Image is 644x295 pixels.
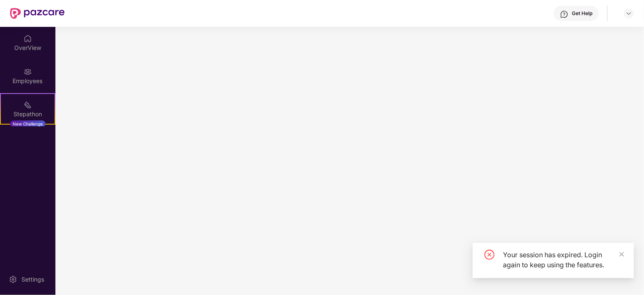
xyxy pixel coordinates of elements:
img: svg+xml;base64,PHN2ZyBpZD0iSG9tZSIgeG1sbnM9Imh0dHA6Ly93d3cudzMub3JnLzIwMDAvc3ZnIiB3aWR0aD0iMjAiIG... [24,34,32,43]
img: svg+xml;base64,PHN2ZyBpZD0iRW1wbG95ZWVzIiB4bWxucz0iaHR0cDovL3d3dy53My5vcmcvMjAwMC9zdmciIHdpZHRoPS... [24,68,32,76]
img: svg+xml;base64,PHN2ZyB4bWxucz0iaHR0cDovL3d3dy53My5vcmcvMjAwMC9zdmciIHdpZHRoPSIyMSIgaGVpZ2h0PSIyMC... [24,101,32,109]
img: New Pazcare Logo [10,8,65,19]
img: svg+xml;base64,PHN2ZyBpZD0iU2V0dGluZy0yMHgyMCIgeG1sbnM9Imh0dHA6Ly93d3cudzMub3JnLzIwMDAvc3ZnIiB3aW... [9,275,17,284]
img: svg+xml;base64,PHN2ZyBpZD0iSGVscC0zMngzMiIgeG1sbnM9Imh0dHA6Ly93d3cudzMub3JnLzIwMDAvc3ZnIiB3aWR0aD... [560,10,568,18]
span: close [619,251,625,257]
div: New Challenge [10,120,45,127]
img: svg+xml;base64,PHN2ZyBpZD0iRHJvcGRvd24tMzJ4MzIiIHhtbG5zPSJodHRwOi8vd3d3LnczLm9yZy8yMDAwL3N2ZyIgd2... [626,10,632,17]
div: Your session has expired. Login again to keep using the features. [503,250,624,270]
div: Get Help [572,10,592,17]
div: Settings [19,275,47,284]
div: Stepathon [1,110,55,118]
span: close-circle [484,250,495,260]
